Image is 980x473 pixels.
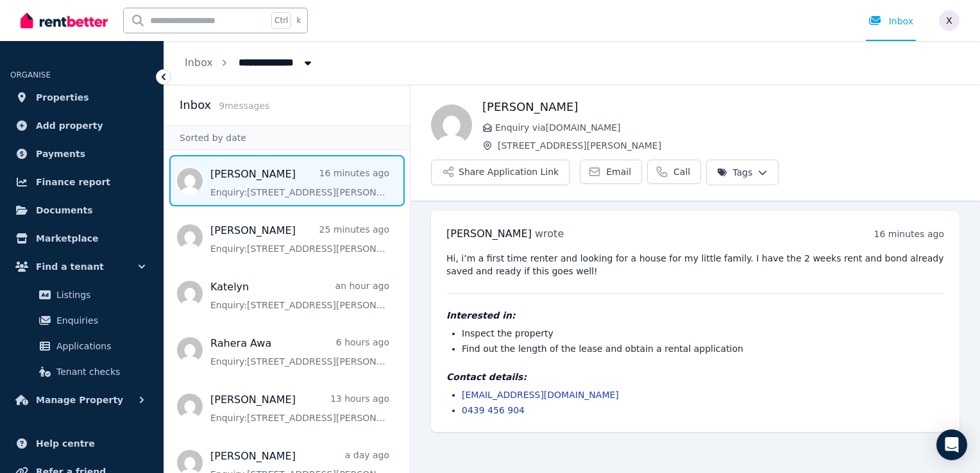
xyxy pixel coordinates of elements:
span: [STREET_ADDRESS][PERSON_NAME] [498,139,959,152]
span: Tenant checks [56,364,143,379]
nav: Breadcrumb [164,41,335,85]
span: Tags [717,166,752,179]
span: Find a tenant [36,259,104,274]
a: 0439 456 904 [462,405,525,415]
div: Sorted by date [164,126,410,150]
a: Tenant checks [15,359,148,385]
a: Payments [10,141,153,167]
a: Rahera Awa6 hours agoEnquiry:[STREET_ADDRESS][PERSON_NAME]. [210,336,389,368]
button: Manage Property [10,387,153,413]
a: Properties [10,85,153,110]
a: [EMAIL_ADDRESS][DOMAIN_NAME] [462,390,619,400]
button: Find a tenant [10,254,153,279]
button: Tags [706,160,779,185]
span: k [296,15,301,26]
span: Email [606,165,631,178]
h2: Inbox [180,96,211,114]
a: Email [580,160,642,184]
span: Listings [56,287,143,303]
li: Inspect the property [462,327,944,340]
a: Enquiries [15,308,148,333]
a: Listings [15,282,148,308]
span: Add property [36,118,103,133]
span: Call [673,165,690,178]
a: [PERSON_NAME]25 minutes agoEnquiry:[STREET_ADDRESS][PERSON_NAME]. [210,223,389,255]
a: Applications [15,333,148,359]
a: Call [647,160,701,184]
a: Finance report [10,169,153,195]
span: Enquiries [56,313,143,328]
pre: Hi, i’m a first time renter and looking for a house for my little family. I have the 2 weeks rent... [446,252,944,278]
img: RentBetter [21,11,108,30]
span: Ctrl [271,12,291,29]
a: [PERSON_NAME]16 minutes agoEnquiry:[STREET_ADDRESS][PERSON_NAME]. [210,167,389,199]
h1: [PERSON_NAME] [482,98,959,116]
h4: Interested in: [446,309,944,322]
span: Enquiry via [DOMAIN_NAME] [495,121,959,134]
a: Help centre [10,431,153,456]
a: Katelynan hour agoEnquiry:[STREET_ADDRESS][PERSON_NAME]. [210,279,389,311]
span: Manage Property [36,392,123,408]
a: Marketplace [10,226,153,251]
a: Add property [10,113,153,138]
h4: Contact details: [446,370,944,383]
span: Documents [36,203,93,218]
img: xutracey@hotmail.com [939,10,959,31]
div: Open Intercom Messenger [936,429,967,460]
span: 9 message s [219,101,269,111]
li: Find out the length of the lease and obtain a rental application [462,342,944,355]
span: [PERSON_NAME] [446,228,532,240]
span: Marketplace [36,231,98,246]
span: ORGANISE [10,71,51,79]
span: Properties [36,90,89,105]
a: Documents [10,197,153,223]
time: 16 minutes ago [874,229,944,239]
span: Help centre [36,436,95,451]
span: Finance report [36,174,110,190]
span: Payments [36,146,85,162]
span: wrote [535,228,564,240]
img: Salome Tongia [431,104,472,145]
a: [PERSON_NAME]13 hours agoEnquiry:[STREET_ADDRESS][PERSON_NAME]. [210,392,389,424]
a: Inbox [185,56,213,69]
button: Share Application Link [431,160,570,185]
span: Applications [56,338,143,354]
div: Inbox [868,15,913,28]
